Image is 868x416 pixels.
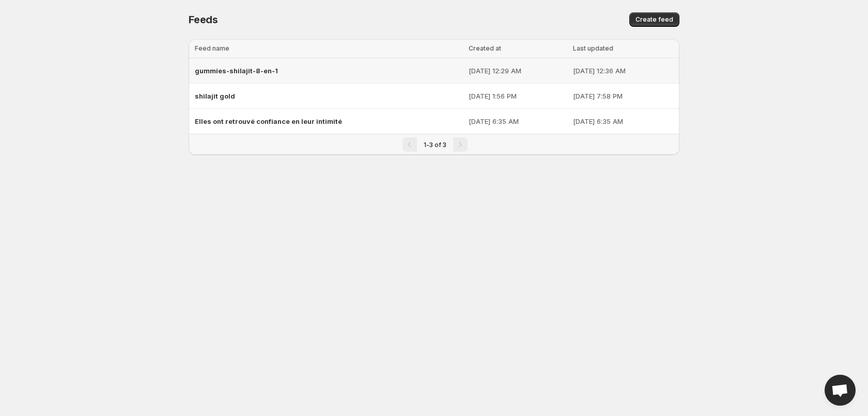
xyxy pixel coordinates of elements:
[469,91,567,101] p: [DATE] 1:56 PM
[195,44,229,52] span: Feed name
[195,117,342,125] span: Elles ont retrouvé confiance en leur intimité
[469,66,567,76] p: [DATE] 12:29 AM
[189,13,218,26] span: Feeds
[573,66,673,76] p: [DATE] 12:36 AM
[636,15,673,24] span: Create feed
[573,44,613,52] span: Last updated
[189,134,679,155] nav: Pagination
[469,44,501,52] span: Created at
[424,141,446,149] span: 1-3 of 3
[573,91,673,101] p: [DATE] 7:58 PM
[825,375,856,406] div: Open chat
[469,116,567,126] p: [DATE] 6:35 AM
[573,116,673,126] p: [DATE] 6:35 AM
[195,92,235,100] span: shilajit gold
[195,67,278,75] span: gummies-shilajit-8-en-1
[629,12,679,27] button: Create feed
